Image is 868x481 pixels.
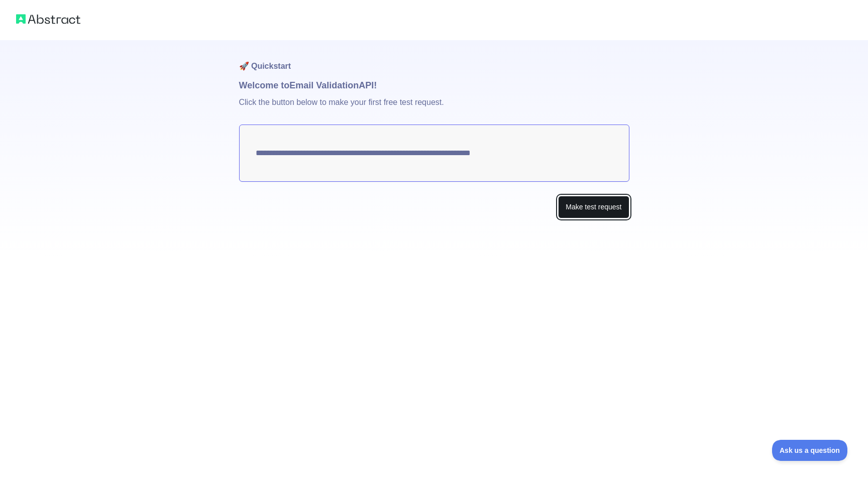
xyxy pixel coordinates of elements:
button: Make test request [558,196,629,218]
h1: Welcome to Email Validation API! [239,78,629,92]
h1: 🚀 Quickstart [239,40,629,78]
iframe: Toggle Customer Support [772,440,848,461]
img: Abstract logo [16,12,80,26]
p: Click the button below to make your first free test request. [239,92,629,125]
